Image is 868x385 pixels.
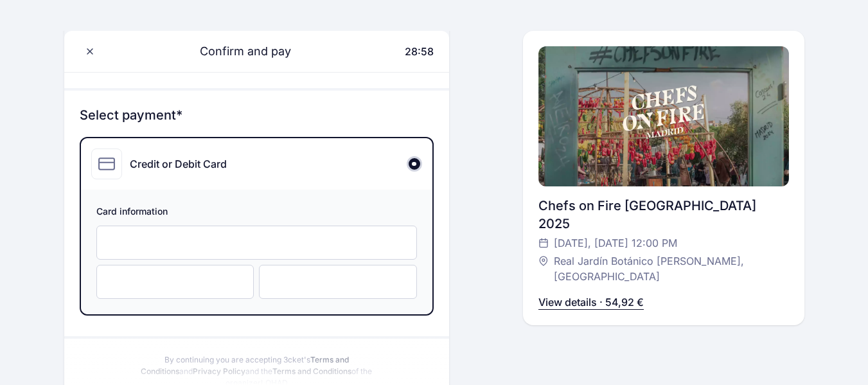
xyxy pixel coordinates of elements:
[193,366,245,376] a: Privacy Policy
[538,197,789,233] div: Chefs on Fire [GEOGRAPHIC_DATA] 2025
[554,253,776,284] span: Real Jardín Botánico [PERSON_NAME], [GEOGRAPHIC_DATA]
[405,45,434,58] span: 28:58
[184,42,291,60] span: Confirm and pay
[554,235,677,251] span: [DATE], [DATE] 12:00 PM
[96,205,417,220] span: Card information
[272,276,403,288] iframe: Campo de entrada seguro para el CVC
[110,237,403,249] iframe: Campo de entrada seguro del número de tarjeta
[110,276,241,288] iframe: Campo de entrada seguro de la fecha de caducidad
[80,106,434,124] h3: Select payment*
[538,294,644,310] p: View details · 54,92 €
[130,156,227,172] div: Credit or Debit Card
[272,366,351,376] a: Terms and Conditions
